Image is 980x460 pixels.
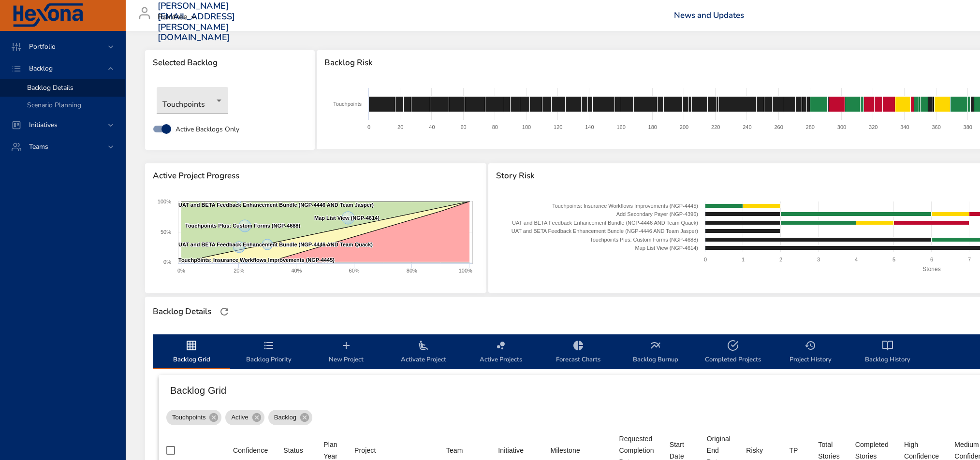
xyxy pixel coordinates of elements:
div: Sort [789,445,798,456]
div: TP [789,445,798,456]
button: Refresh Page [217,304,232,319]
text: 0 [367,124,370,130]
img: Hexona [12,3,84,28]
text: 160 [616,124,625,130]
div: Sort [446,445,463,456]
text: UAT and BETA Feedback Enhancement Bundle (NGP-4446 AND Team Jasper) [512,228,698,234]
text: 6 [930,257,933,262]
text: 80% [407,268,417,273]
text: 20% [234,268,244,273]
text: 220 [711,124,720,130]
text: Touchpoints Plus: Custom Forms (NGP-4688) [590,237,698,243]
div: Touchpoints [166,410,221,425]
div: Confidence [233,445,268,456]
div: Backlog Details [150,304,214,319]
text: 4 [855,257,858,262]
h3: [PERSON_NAME][EMAIL_ADDRESS][PERSON_NAME][DOMAIN_NAME] [158,1,235,43]
span: Backlog Burnup [623,340,688,365]
text: 100% [158,199,171,204]
div: Initiative [498,445,524,456]
text: Stories [922,266,940,273]
div: Sort [551,445,580,456]
span: TP [789,445,803,456]
span: Active [225,413,254,422]
div: Touchpoints [157,87,228,114]
text: Map List View (NGP-4614) [314,215,380,221]
span: Risky [746,445,774,456]
div: Backlog [268,410,312,425]
span: Milestone [551,445,604,456]
span: Backlog History [855,340,921,365]
span: Backlog Grid [159,340,224,365]
text: 20 [397,124,403,130]
text: 0 [704,257,707,262]
text: 50% [161,229,171,235]
text: 280 [806,124,815,130]
span: Activate Project [391,340,456,365]
text: 40 [429,124,435,130]
span: Backlog [268,413,302,422]
text: 340 [900,124,909,130]
div: Team [446,445,463,456]
text: 2 [779,257,782,262]
div: Sort [498,445,524,456]
text: Touchpoints: Insurance Workflows Improvements (NGP-4445) [552,203,698,209]
text: 380 [964,124,972,130]
text: 300 [837,124,846,130]
div: Risky [746,445,763,456]
a: News and Updates [674,10,744,21]
div: Sort [354,445,376,456]
span: Backlog [21,64,60,73]
span: Scenario Planning [27,101,81,110]
text: 180 [648,124,657,130]
text: 60% [349,268,360,273]
text: 0% [163,259,171,265]
span: Active Backlogs Only [176,124,239,134]
text: Map List View (NGP-4614) [635,245,698,251]
text: Add Secondary Payer (NGP-4396) [616,211,698,217]
span: Project [354,445,431,456]
div: Raintree [158,10,199,25]
text: Touchpoints [333,101,362,107]
span: Teams [21,142,56,151]
text: UAT and BETA Feedback Enhancement Bundle (NGP-4446 AND Team Jasper) [178,202,374,208]
text: 80 [492,124,498,130]
span: Status [283,445,308,456]
text: 1 [742,257,745,262]
div: Project [354,445,376,456]
span: Active Project Progress [153,171,479,181]
text: 240 [743,124,751,130]
text: Touchpoints Plus: Custom Forms (NGP-4688) [185,223,300,229]
text: 7 [968,257,971,262]
span: Backlog Details [27,83,73,92]
div: Sort [746,445,763,456]
text: UAT and BETA Feedback Enhancement Bundle (NGP-4446 AND Team Quack) [178,242,373,247]
span: Touchpoints [166,413,211,422]
text: 260 [774,124,783,130]
span: Initiative [498,445,535,456]
div: Sort [283,445,303,456]
text: 320 [869,124,878,130]
text: 5 [892,257,895,262]
text: 100 [522,124,531,130]
text: UAT and BETA Feedback Enhancement Bundle (NGP-4446 AND Team Quack) [512,220,698,226]
span: New Project [313,340,379,365]
span: Forecast Charts [545,340,611,365]
text: 120 [554,124,562,130]
text: 200 [680,124,688,130]
text: 140 [585,124,594,130]
div: Active [225,410,264,425]
div: Sort [233,445,268,456]
span: Active Projects [468,340,534,365]
span: Completed Projects [700,340,766,365]
span: Team [446,445,483,456]
span: Portfolio [21,42,63,51]
span: Initiatives [21,120,65,129]
span: Selected Backlog [153,58,307,68]
span: Backlog Priority [236,340,302,365]
div: Milestone [551,445,580,456]
text: 360 [932,124,940,130]
text: 60 [460,124,466,130]
text: 3 [817,257,820,262]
